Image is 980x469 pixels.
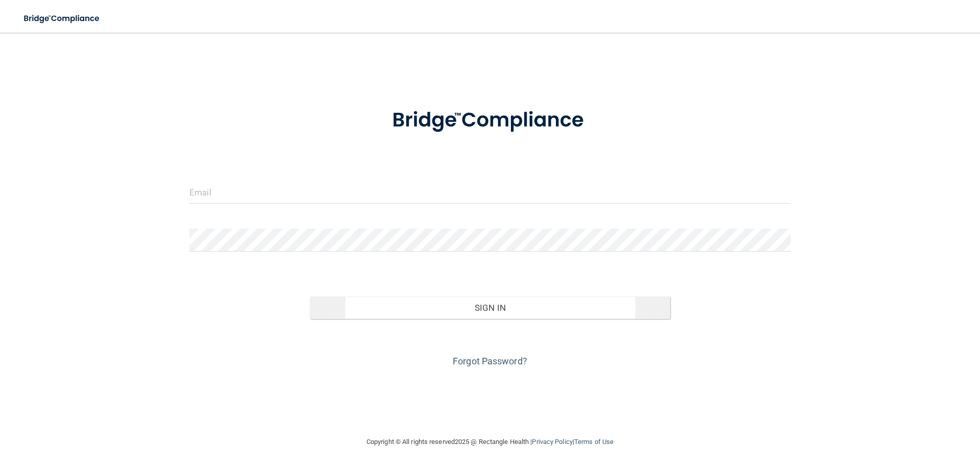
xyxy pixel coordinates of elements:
[574,438,614,446] a: Terms of Use
[453,356,527,366] a: Forgot Password?
[15,8,109,29] img: bridge_compliance_login_screen.278c3ca4.svg
[310,297,671,319] button: Sign In
[371,94,609,147] img: bridge_compliance_login_screen.278c3ca4.svg
[189,181,791,204] input: Email
[304,426,676,458] div: Copyright © All rights reserved 2025 @ Rectangle Health | |
[532,438,572,446] a: Privacy Policy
